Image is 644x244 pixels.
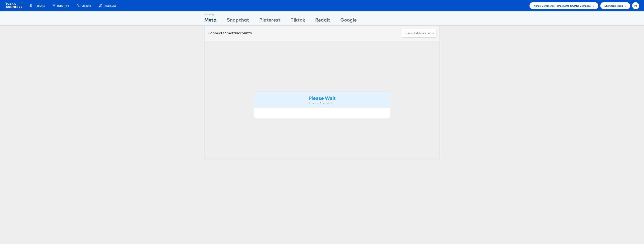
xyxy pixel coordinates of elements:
[402,29,437,38] button: ConnectmetaAccounts
[104,4,116,8] span: Feed Suite
[315,16,330,25] div: Reddit
[257,101,387,105] div: Loading Accounts ....
[82,4,91,8] span: Creative
[415,31,422,35] span: meta
[204,16,217,25] div: Meta
[604,4,623,8] span: Standard Mode
[57,4,69,8] span: Reporting
[259,16,281,25] div: Pinterest
[207,30,252,36] div: Connected accounts
[227,16,249,25] div: Snapchat
[34,4,45,8] span: Products
[340,16,357,25] div: Google
[309,94,335,101] strong: Please Wait
[227,31,236,35] span: meta
[291,16,305,25] div: Tiktok
[534,4,591,8] span: Kargo Commerce - [PERSON_NAME] Company
[204,11,217,16] div: Showing
[634,4,638,7] span: PT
